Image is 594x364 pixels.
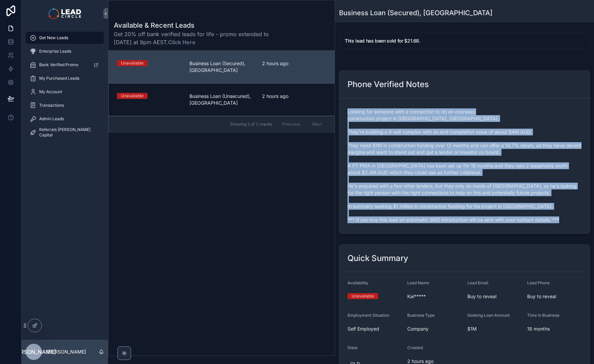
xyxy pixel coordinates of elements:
span: Enterprise Leads [39,49,71,54]
a: UnavailableBusiness Loan (Unsecured), [GEOGRAPHIC_DATA]2 hours ago [109,83,335,116]
span: Looking for someone with a connection to do an overseas construction project in [GEOGRAPHIC_DATA]... [347,108,582,223]
p: [PERSON_NAME] [47,348,86,355]
a: UnavailableBusiness Loan (Secured), [GEOGRAPHIC_DATA]2 hours ago [109,51,335,83]
span: 2 hours ago [262,60,327,67]
span: Showing 2 of 2 results [230,122,272,127]
span: Business Loan (Secured), [GEOGRAPHIC_DATA] [189,60,254,74]
h1: Available & Recent Leads [114,21,279,30]
div: Unavailable [121,93,144,99]
a: Admin Leads [26,113,104,125]
span: Created [407,345,423,350]
span: Company [407,326,462,332]
span: Get 20% off bank verified leads for life - promo extended to [DATE] at 9pm AEST. [114,30,279,46]
div: Unavailable [352,293,374,299]
h2: Quick Summary [347,253,408,264]
a: My Account [26,86,104,98]
span: 2 hours ago [262,93,327,100]
span: Lead Name [407,280,429,285]
span: Seeking Loan Amount [467,313,510,318]
span: My Purchased Leads [39,76,79,81]
span: Admin Leads [39,116,64,122]
span: [PERSON_NAME] [11,348,56,356]
a: Transactions [26,99,104,111]
h1: Business Loan (Secured), [GEOGRAPHIC_DATA] [339,8,492,18]
span: Referrals [PERSON_NAME] Capital [39,127,97,138]
h2: Phone Verified Notes [347,79,429,90]
div: Unavailable [121,60,144,66]
a: Click Here [168,39,196,46]
span: 18 months [527,326,582,332]
span: Lead Phone [527,280,550,285]
span: Bank Verified Promo [39,62,78,68]
span: $1M [467,326,522,332]
span: Availability [347,280,368,285]
span: Employment Situation [347,313,389,318]
a: Referrals [PERSON_NAME] Capital [26,126,104,138]
span: Transactions [39,103,64,108]
div: scrollable content [22,27,108,147]
a: Get New Leads [26,32,104,44]
span: State [347,345,358,350]
span: Time In Business [527,313,559,318]
span: Lead Email [467,280,488,285]
h5: This lead has been sold for $21.68. [345,38,584,43]
span: Self Employed [347,326,402,332]
span: Buy to reveal [467,293,522,300]
span: Business Type [407,313,435,318]
span: Buy to reveal [527,293,582,300]
img: App logo [49,8,81,19]
a: My Purchased Leads [26,72,104,84]
span: My Account [39,89,62,95]
span: Get New Leads [39,35,68,41]
a: Enterprise Leads [26,45,104,57]
span: Business Loan (Unsecured), [GEOGRAPHIC_DATA] [189,93,254,106]
a: Bank Verified Promo [26,59,104,71]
